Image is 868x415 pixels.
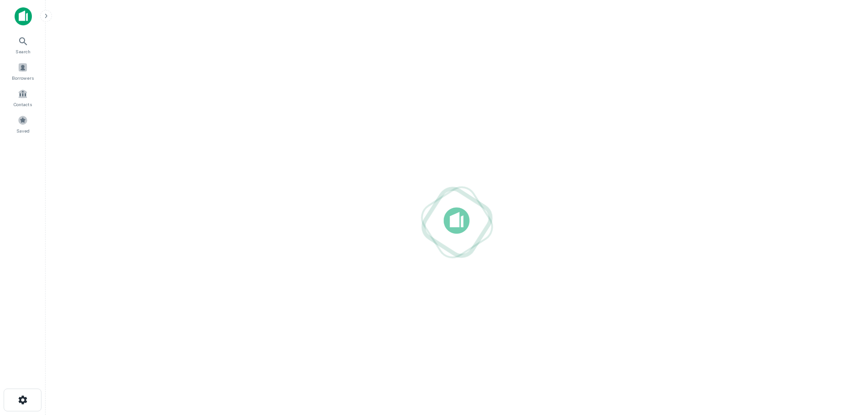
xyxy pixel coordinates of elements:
a: Saved [3,112,43,136]
span: Contacts [14,101,32,108]
a: Borrowers [3,59,43,83]
img: capitalize-icon.png [15,7,32,26]
span: Saved [16,127,30,134]
a: Search [3,32,43,57]
span: Search [15,48,31,55]
iframe: Chat Widget [822,342,868,386]
span: Borrowers [12,74,34,82]
a: Contacts [3,85,43,110]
